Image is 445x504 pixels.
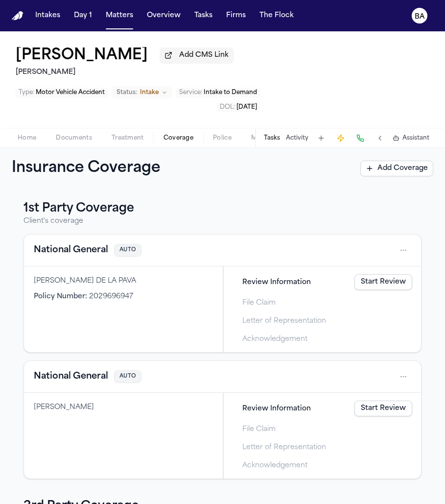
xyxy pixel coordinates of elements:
[360,161,433,176] button: Add Coverage
[242,460,307,471] span: Acknowledgement
[140,89,159,96] span: Intake
[314,131,328,145] button: Add Task
[12,11,23,21] a: Home
[23,216,422,226] p: Client's coverage
[222,7,250,24] button: Firms
[213,134,232,142] span: Police
[117,89,137,96] span: Status:
[223,393,422,479] div: Claims filing progress
[236,104,257,110] span: [DATE]
[112,134,144,142] span: Treatment
[242,334,307,344] span: Acknowledgement
[34,293,87,300] span: Policy Number :
[286,134,308,142] button: Activity
[19,90,34,96] span: Type :
[16,47,148,65] button: Edit matter name
[190,7,216,24] button: Tasks
[242,277,311,288] span: Review Information
[36,90,105,96] span: Motor Vehicle Accident
[242,404,311,414] span: Review Information
[112,87,172,98] button: Change status from Intake
[242,298,276,308] span: File Claim
[18,134,36,142] span: Home
[179,90,202,96] span: Service :
[102,7,137,24] button: Matters
[242,424,276,434] span: File Claim
[34,403,213,412] div: [PERSON_NAME]
[160,48,234,63] button: Add CMS Link
[56,134,92,142] span: Documents
[251,134,264,142] span: Mail
[16,47,148,65] h1: [PERSON_NAME]
[242,316,326,326] span: Letter of Representation
[23,201,422,216] h3: 1st Party Coverage
[89,293,133,300] span: 2029696947
[415,13,425,20] text: BA
[16,88,108,97] button: Edit Type: Motor Vehicle Accident
[229,398,417,474] div: Steps
[396,369,411,384] button: Open actions
[220,104,235,110] span: DOL :
[204,90,257,96] span: Intake to Demand
[114,244,141,257] span: AUTO
[34,276,213,286] div: [PERSON_NAME] DE LA PAVA
[229,271,417,347] div: Steps
[242,442,326,453] span: Letter of Representation
[402,134,429,142] span: Assistant
[354,401,412,416] a: Start Review
[264,134,280,142] button: Tasks
[164,134,193,142] span: Coverage
[114,370,141,384] span: AUTO
[354,274,412,290] a: Start Review
[176,88,260,97] button: Edit Service: Intake to Demand
[256,7,298,24] button: The Flock
[393,134,429,142] button: Assistant
[353,131,367,145] button: Make a Call
[334,131,348,145] button: Create Immediate Task
[223,266,422,352] div: Claims filing progress
[143,7,185,24] button: Overview
[34,243,108,257] button: View coverage details
[70,7,96,24] button: Day 1
[12,160,182,177] h1: Insurance Coverage
[16,67,234,78] h2: [PERSON_NAME]
[31,7,64,24] button: Intakes
[396,242,411,258] button: Open actions
[34,370,108,384] button: View coverage details
[179,50,229,60] span: Add CMS Link
[217,102,260,112] button: Edit DOL: 2025-07-28
[12,11,23,21] img: Finch Logo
